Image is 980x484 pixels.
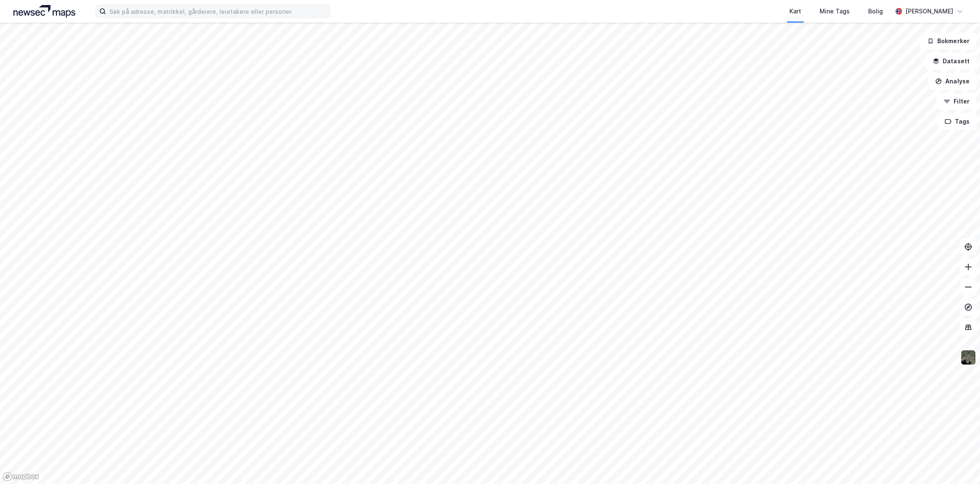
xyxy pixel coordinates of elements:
button: Tags [938,113,977,130]
img: 9k= [960,349,976,365]
input: Søk på adresse, matrikkel, gårdeiere, leietakere eller personer [106,5,330,18]
img: logo.a4113a55bc3d86da70a041830d287a7e.svg [13,5,75,18]
button: Filter [936,93,977,110]
button: Bokmerker [920,33,977,49]
button: Datasett [926,53,977,70]
iframe: Chat Widget [938,444,980,484]
div: Kontrollprogram for chat [938,444,980,484]
a: Mapbox homepage [3,472,39,481]
div: [PERSON_NAME] [905,6,953,16]
button: Analyse [928,73,977,90]
div: Mine Tags [820,6,850,16]
div: Bolig [868,6,883,16]
div: Kart [789,6,801,16]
